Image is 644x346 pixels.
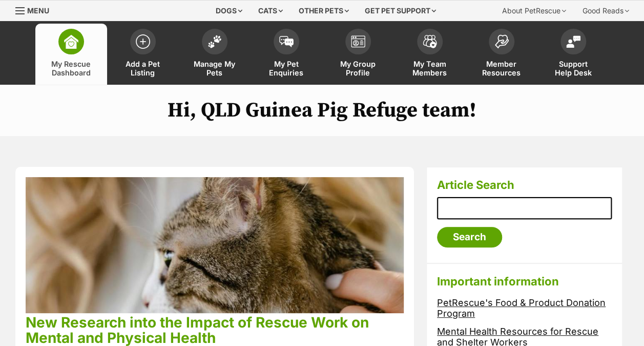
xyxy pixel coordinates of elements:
img: add-pet-listing-icon-0afa8454b4691262ce3f59096e99ab1cd57d4a30225e0717b998d2c9b9846f56.svg [136,34,150,49]
img: phpu68lcuz3p4idnkqkn.jpg [26,177,404,313]
span: My Pet Enquiries [263,60,309,77]
a: Menu [15,1,56,19]
span: My Team Members [407,60,453,77]
span: Menu [27,6,49,15]
a: My Group Profile [322,24,394,85]
span: Member Resources [479,60,525,77]
span: My Group Profile [335,60,381,77]
input: Search [437,227,502,247]
h3: Important information [437,274,612,289]
span: Manage My Pets [192,60,238,77]
span: My Rescue Dashboard [48,60,94,77]
a: My Pet Enquiries [251,24,322,85]
a: PetRescue's Food & Product Donation Program [437,297,606,319]
a: My Team Members [394,24,466,85]
a: Add a Pet Listing [107,24,179,85]
div: Other pets [292,1,356,21]
div: Get pet support [358,1,443,21]
span: Add a Pet Listing [120,60,166,77]
a: My Rescue Dashboard [35,24,107,85]
img: group-profile-icon-3fa3cf56718a62981997c0bc7e787c4b2cf8bcc04b72c1350f741eb67cf2f40e.svg [351,35,365,48]
div: Dogs [209,1,250,21]
img: pet-enquiries-icon-7e3ad2cf08bfb03b45e93fb7055b45f3efa6380592205ae92323e6603595dc1f.svg [279,36,294,47]
img: help-desk-icon-fdf02630f3aa405de69fd3d07c3f3aa587a6932b1a1747fa1d2bba05be0121f9.svg [566,35,580,48]
div: About PetRescue [495,1,573,21]
div: Cats [251,1,290,21]
a: Member Resources [466,24,537,85]
img: member-resources-icon-8e73f808a243e03378d46382f2149f9095a855e16c252ad45f914b54edf8863c.svg [494,34,509,48]
img: dashboard-icon-eb2f2d2d3e046f16d808141f083e7271f6b2e854fb5c12c21221c1fb7104beca.svg [64,34,78,49]
img: team-members-icon-5396bd8760b3fe7c0b43da4ab00e1e3bb1a5d9ba89233759b79545d2d3fc5d0d.svg [423,35,437,48]
a: Support Help Desk [537,24,609,85]
h3: Article Search [437,178,612,192]
span: Support Help Desk [550,60,596,77]
img: manage-my-pets-icon-02211641906a0b7f246fdf0571729dbe1e7629f14944591b6c1af311fb30b64b.svg [207,35,222,48]
a: Manage My Pets [179,24,251,85]
div: Good Reads [575,1,636,21]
